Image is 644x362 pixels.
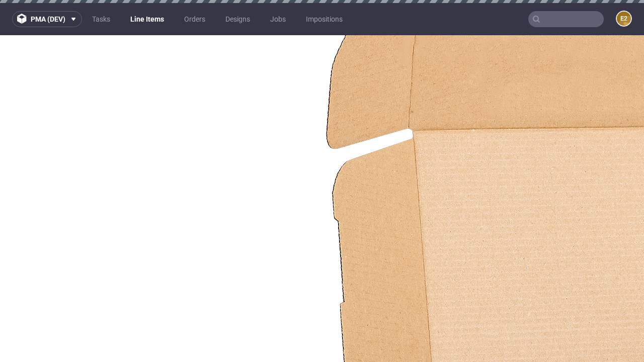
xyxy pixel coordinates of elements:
[219,11,256,27] a: Designs
[178,11,211,27] a: Orders
[31,16,65,23] span: pma (dev)
[12,11,82,27] button: pma (dev)
[264,11,292,27] a: Jobs
[300,11,349,27] a: Impositions
[124,11,170,27] a: Line Items
[617,12,631,26] figcaption: e2
[86,11,116,27] a: Tasks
